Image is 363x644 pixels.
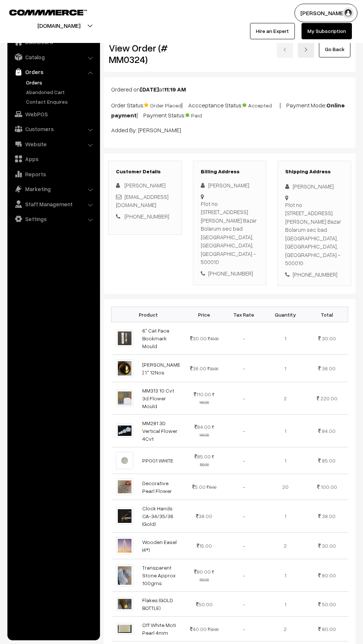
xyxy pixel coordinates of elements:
th: Quantity [264,307,306,322]
a: [PHONE_NUMBER] [124,213,169,220]
td: - [223,617,264,641]
strike: 50.00 [208,627,219,632]
button: [DOMAIN_NAME] [11,16,106,35]
span: 84.00 [194,424,211,430]
h3: Billing Address [201,168,259,175]
span: 50.00 [322,601,336,607]
th: Product [111,307,186,322]
img: right-arrow.png [304,47,308,52]
img: 10 Cvt 3d Flower Mould.jpg [116,390,133,407]
a: Off White Moti Pearl 4mm [142,622,176,636]
div: Plot no [STREET_ADDRESS][PERSON_NAME] Bazar Bolarum sec bad [GEOGRAPHIC_DATA], [GEOGRAPHIC_DATA],... [285,201,343,267]
a: Transparent Stone Approx 100gms [142,564,176,586]
td: - [223,532,264,559]
img: img_20240322_065104-1711088691274-mouldmarket.jpg [116,623,133,635]
p: Ordered on at [111,85,348,94]
span: 20 [282,484,289,490]
div: [PERSON_NAME] [285,182,343,191]
strike: 10.00 [207,485,216,490]
img: 1716301284016-553656432.png [116,564,133,587]
span: 1 [284,428,286,434]
div: [PERSON_NAME] [201,181,259,190]
a: Website [9,137,97,151]
a: Flakes (GOLD BOTTLE) [142,597,173,611]
a: Go Back [319,41,350,57]
td: - [223,592,264,617]
a: Settings [9,212,97,226]
div: Plot no [STREET_ADDRESS][PERSON_NAME] Bazar Bolarum sec bad [GEOGRAPHIC_DATA], [GEOGRAPHIC_DATA],... [201,200,259,266]
span: 30.00 [322,335,336,341]
span: 38.00 [196,513,212,519]
span: 15.00 [197,543,212,549]
span: 30.00 [190,335,207,341]
span: 1 [284,601,286,607]
span: 2 [284,395,287,401]
span: 2 [284,543,287,549]
a: Reports [9,167,97,181]
b: [DATE] [140,86,159,93]
a: Marketing [9,182,97,196]
td: - [223,414,264,447]
a: WebPOS [9,107,97,121]
span: 40.00 [190,626,207,632]
p: Order Status: | Accceptance Status: | Payment Mode: | Payment Status: [111,100,348,120]
span: 1 [284,513,286,519]
a: 6" Cat Face Bookmark Mould [142,327,169,349]
img: img-20231205-wa0005-1701778662281-mouldmarket.jpg [116,424,133,438]
a: Apps [9,152,97,166]
span: 220.00 [320,395,337,401]
a: Customers [9,122,97,136]
span: 36.00 [190,365,206,371]
td: - [223,382,264,414]
a: Abandoned Cart [24,88,97,96]
span: 1 [284,335,286,341]
h2: View Order (# MM0324) [109,42,182,65]
img: ca034-44675292758306.jpg.jpeg [116,507,133,525]
a: Contact Enquires [24,98,97,106]
span: 1 [284,365,286,371]
span: 100.00 [321,484,337,490]
span: 36.00 [322,365,336,371]
img: user [343,7,354,19]
span: Accepted [243,100,280,109]
a: Catalog [9,50,97,64]
td: - [223,474,264,500]
a: Hire an Expert [250,23,295,39]
strike: 150.00 [199,570,214,582]
span: 80.00 [322,572,336,578]
img: WhatsApp_Image_2024-11-18_at_4.11.26_PM-removebg-preview.png [116,537,133,554]
span: [PERSON_NAME] [124,182,166,188]
a: Decorative Pearl Flower [142,480,172,494]
h3: Shipping Address [285,168,343,175]
strike: 40.00 [208,336,219,341]
th: Total [306,307,348,322]
span: 80.00 [194,568,211,575]
b: 11:19 AM [164,86,186,93]
img: 1000608121.jpg [116,597,133,611]
a: [PERSON_NAME] 1." 12Nos [142,361,180,376]
a: Clock Hands CA-34/35/36 (Gold) [142,505,173,527]
strike: 50.00 [207,366,218,371]
img: COMMMERCE [9,10,87,15]
span: 30.00 [322,543,336,549]
button: [PERSON_NAME]… [294,4,357,22]
div: [PHONE_NUMBER] [285,270,343,279]
img: 1000368343.jpg [116,330,133,347]
span: Order Placed [144,100,181,109]
h3: Customer Details [116,168,174,175]
a: Staff Management [9,197,97,211]
span: 85.00 [322,457,336,464]
td: - [223,322,264,355]
th: Price [186,307,223,322]
img: 1000775348.jpg [116,478,133,495]
div: [PHONE_NUMBER] [201,269,259,278]
span: 80.00 [322,626,336,632]
a: Wooden Easel (4*) [142,539,177,553]
img: 1700132887279-120861730.png [116,452,133,469]
span: 50.00 [196,601,213,607]
td: - [223,447,264,474]
td: - [223,559,264,592]
td: - [223,355,264,382]
td: - [223,500,264,532]
a: MM313 10 Cvt 3d Flower Mould [142,387,174,409]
